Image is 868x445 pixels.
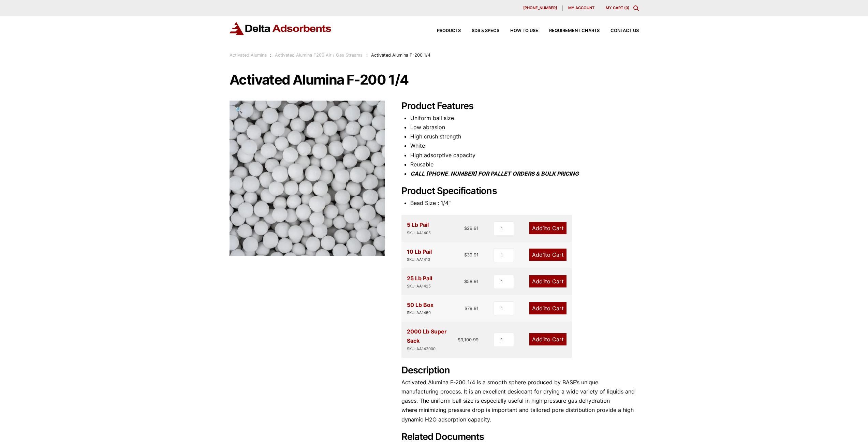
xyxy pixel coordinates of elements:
[407,300,433,316] div: 50 Lb Box
[437,29,461,33] span: Products
[464,252,467,257] span: $
[600,29,639,33] a: Contact Us
[407,230,431,236] div: SKU: AA1405
[407,346,458,352] div: SKU: AA142000
[543,278,545,285] span: 1
[568,6,594,10] span: My account
[529,222,567,234] a: Add1to Cart
[401,378,639,424] p: Activated Alumina F-200 1/4 is a smooth sphere produced by BASF’s unique manufacturing process. I...
[401,186,639,197] h2: Product Specifications
[275,53,363,58] a: Activated Alumina F200 Air / Gas Streams
[606,5,629,10] a: My Cart (0)
[458,337,460,342] span: $
[230,101,385,256] img: Activated Alumina F-200 1/4
[407,247,432,263] div: 10 Lb Pail
[633,5,639,11] div: Toggle Modal Content
[563,5,600,11] a: My account
[371,53,430,58] span: Activated Alumina F-200 1/4
[410,170,579,177] i: CALL [PHONE_NUMBER] FOR PALLET ORDERS & BULK PRICING
[464,279,479,284] bdi: 58.91
[407,274,432,290] div: 25 Lb Pail
[407,310,433,316] div: SKU: AA1450
[538,29,600,33] a: Requirement Charts
[230,174,385,181] a: Activated Alumina F-200 1/4
[235,106,243,114] span: 🔍
[230,101,248,119] a: View full-screen image gallery
[426,29,461,33] a: Products
[510,29,538,33] span: How to Use
[270,53,271,58] span: :
[543,225,545,232] span: 1
[626,5,628,10] span: 0
[407,327,458,352] div: 2000 Lb Super Sack
[461,29,499,33] a: SDS & SPECS
[529,275,567,287] a: Add1to Cart
[465,306,467,311] span: $
[465,306,479,311] bdi: 79.91
[523,6,557,10] span: [PHONE_NUMBER]
[549,29,600,33] span: Requirement Charts
[529,302,567,314] a: Add1to Cart
[230,22,332,35] img: Delta Adsorbents
[464,252,479,257] bdi: 39.91
[529,249,567,261] a: Add1to Cart
[610,29,639,33] span: Contact Us
[407,283,432,290] div: SKU: AA1425
[407,256,432,263] div: SKU: AA1410
[499,29,538,33] a: How to Use
[543,305,545,312] span: 1
[410,151,639,160] li: High adsorptive capacity
[464,225,467,231] span: $
[410,141,639,150] li: White
[410,160,639,169] li: Reusable
[230,53,267,58] a: Activated Alumina
[543,336,545,343] span: 1
[401,101,639,112] h2: Product Features
[230,73,639,87] h1: Activated Alumina F-200 1/4
[472,29,499,33] span: SDS & SPECS
[410,132,639,141] li: High crush strength
[529,333,567,345] a: Add1to Cart
[401,365,639,376] h2: Description
[464,279,467,284] span: $
[410,114,639,123] li: Uniform ball size
[366,53,368,58] span: :
[410,198,639,208] li: Bead Size : 1/4"
[458,337,479,342] bdi: 3,100.99
[543,251,545,258] span: 1
[410,123,639,132] li: Low abrasion
[407,220,431,236] div: 5 Lb Pail
[518,5,563,11] a: [PHONE_NUMBER]
[464,225,479,231] bdi: 29.91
